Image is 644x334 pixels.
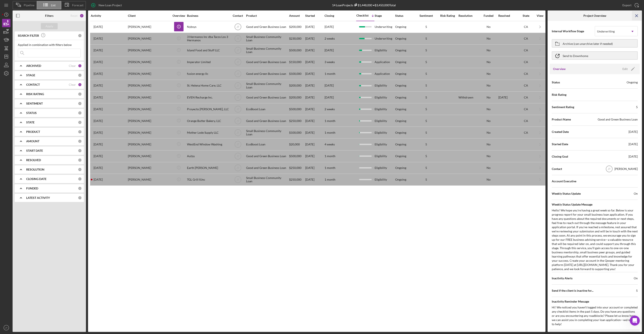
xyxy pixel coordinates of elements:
[325,178,335,181] time: 1 month
[479,131,498,134] div: No
[26,177,47,181] b: CLOSING DATE
[375,162,395,173] div: Eligibility
[289,139,305,150] div: $20,000
[395,131,406,134] div: Ongoing
[535,14,545,17] div: View
[78,196,82,200] div: 0
[93,107,103,111] time: 2025-08-13 21:21
[395,119,406,123] div: Ongoing
[622,66,628,72] div: Edit
[93,72,103,75] time: 2025-08-12 03:52
[246,80,288,91] div: Small Business Community Loan
[416,49,437,52] div: 5
[395,143,406,146] div: Ongoing
[552,117,571,122] span: Product Name
[628,154,638,159] div: [DATE]
[416,72,437,75] div: 5
[236,37,239,40] text: JT
[583,14,606,17] b: Project Overview
[598,117,638,122] div: Good and Green Business Loan
[289,104,305,115] div: $500,000
[18,34,39,37] b: SEARCH FILTER
[305,174,324,185] div: [DATE]
[246,57,288,68] div: Good and Green Business Loan
[246,115,288,126] div: Good and Green Business Loan
[375,127,395,138] div: Eligibility
[325,142,335,146] time: 4 weeks
[325,84,334,87] time: [DATE]
[395,37,406,40] div: Ongoing
[553,67,566,71] h3: Overview
[375,33,395,44] div: Underwriting
[552,105,574,109] span: Sentiment Rating
[552,202,638,207] span: Weekly Status Update Message
[93,84,103,87] time: 2025-06-30 19:19
[18,43,81,47] div: Applied in combination with filters below
[479,37,498,40] div: No
[375,151,395,162] div: Eligibility
[518,131,534,134] div: CA
[230,14,246,17] div: Contact
[246,14,288,17] div: Product
[552,167,562,171] span: Contact
[2,324,10,332] button: JT
[289,92,305,103] div: $200,000
[518,96,534,99] div: CA
[78,130,82,134] div: 0
[246,68,288,79] div: Good and Green Business Loan
[187,57,229,68] div: Imperator Limited
[552,29,595,33] span: Internal Workflow Stage
[78,102,82,105] div: 0
[187,162,229,173] div: Earth [PERSON_NAME]
[236,178,239,181] text: JT
[416,143,437,146] div: 5
[246,151,288,162] div: Good and Green Business Loan
[305,127,324,138] div: [DATE]
[416,84,437,87] div: 5
[289,115,305,126] div: $250,000
[78,34,82,38] div: 0
[78,120,82,124] div: 0
[395,178,406,181] div: Ongoing
[597,30,615,33] div: Underwriting
[78,139,82,143] div: 0
[458,14,479,17] div: Resolution
[628,142,638,146] div: [DATE]
[325,72,335,75] time: 1 month
[289,33,305,44] div: $230,000
[325,107,335,111] time: 2 weeks
[236,143,239,146] text: JT
[620,66,636,72] button: Edit
[628,130,638,134] div: [DATE]
[236,84,239,87] text: JT
[187,174,229,185] div: TGL Grill IUnc
[416,131,437,134] div: 5
[26,149,43,152] b: START DATE
[289,127,305,138] div: $100,000
[395,84,406,87] div: Ongoing
[375,92,395,103] div: Eligibility
[518,84,534,87] div: CA
[93,96,103,99] time: 2025-04-17 00:02
[80,14,84,18] div: 2
[614,167,638,171] div: [PERSON_NAME]
[416,25,437,28] div: 5
[236,61,239,64] text: JT
[246,174,288,185] div: Small Business Community Loan
[128,174,170,185] div: [PERSON_NAME]
[518,37,534,40] div: CA
[187,33,229,44] div: 3 Hermanos Inc dba Tacos Los 3 Hermanos
[72,4,83,7] span: Forecast
[305,33,324,44] div: [DATE]
[479,72,498,75] div: No
[78,92,82,96] div: 0
[236,155,239,158] text: JT
[78,149,82,153] div: 0
[305,57,324,68] div: [DATE]
[187,139,229,150] div: WestEnd Window Washing
[518,60,534,64] div: CA
[325,154,335,158] time: 1 month
[187,21,229,32] div: Nybsys
[518,14,534,17] div: State
[93,49,103,52] time: 2025-06-16 23:21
